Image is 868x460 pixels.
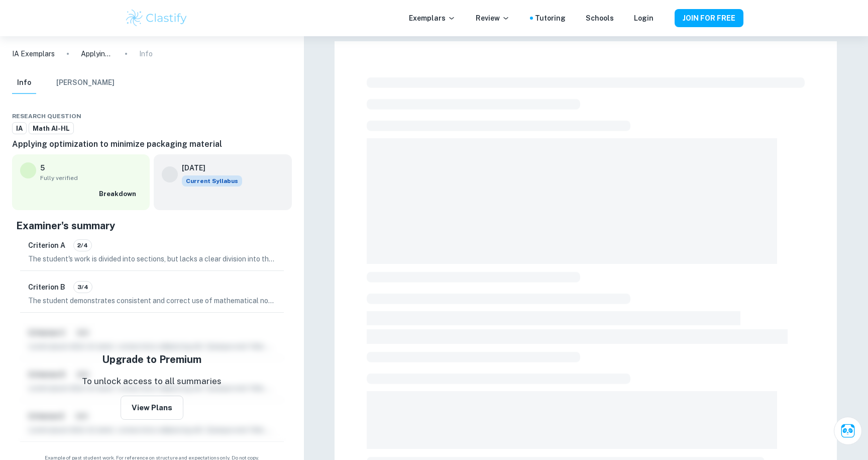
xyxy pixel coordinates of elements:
[139,48,153,59] p: Info
[662,16,667,21] button: Help and Feedback
[28,282,65,293] h6: Criterion B
[40,162,45,173] p: 5
[96,187,142,202] button: Breakdown
[29,122,74,135] a: Math AI-HL
[12,72,36,94] button: Info
[40,173,142,182] span: Fully verified
[409,13,456,24] p: Exemplars
[535,13,566,24] a: Tutoring
[102,352,201,367] h5: Upgrade to Premium
[834,417,862,445] button: Ask Clai
[82,375,222,388] p: To unlock access to all summaries
[182,162,234,173] h6: [DATE]
[56,72,115,94] button: [PERSON_NAME]
[121,396,183,420] button: View Plans
[182,175,242,187] span: Current Syllabus
[74,283,92,292] span: 3/4
[634,13,654,24] a: Login
[74,241,91,250] span: 2/4
[182,175,242,187] div: This exemplar is based on the current syllabus. Feel free to refer to it for inspiration/ideas wh...
[81,48,113,59] p: Applying optimization to minimize packaging material
[13,124,26,134] span: IA
[28,295,276,306] p: The student demonstrates consistent and correct use of mathematical notation, symbols, and termin...
[28,253,276,264] p: The student's work is divided into sections, but lacks a clear division into the three main secti...
[125,8,188,28] img: Clastify logo
[29,124,73,134] span: Math AI-HL
[586,13,614,24] a: Schools
[254,110,262,122] div: Share
[284,110,292,122] div: Report issue
[476,13,510,24] p: Review
[28,240,65,251] h6: Criterion A
[12,112,81,121] span: Research question
[274,110,282,122] div: Bookmark
[12,48,55,59] a: IA Exemplars
[12,122,27,135] a: IA
[264,110,272,122] div: Download
[12,138,292,150] h6: Applying optimization to minimize packaging material
[16,218,288,233] h5: Examiner's summary
[675,9,743,27] button: JOIN FOR FREE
